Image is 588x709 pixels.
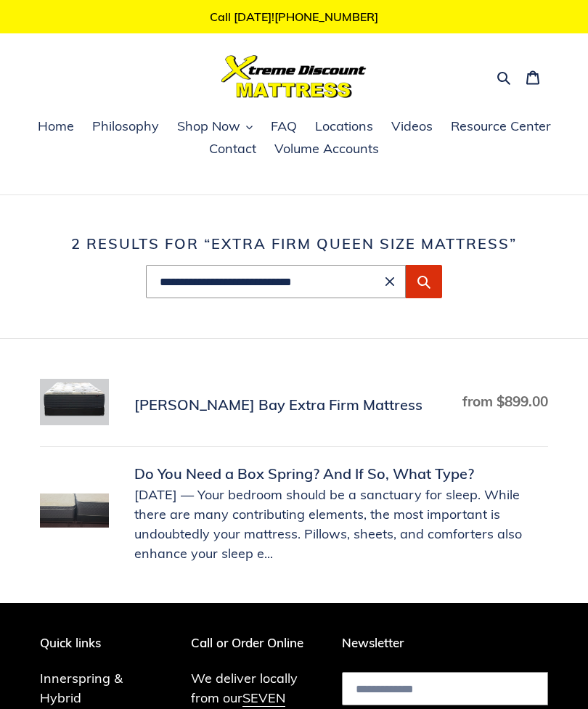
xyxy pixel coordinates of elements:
img: Xtreme Discount Mattress [221,55,367,98]
button: Shop Now [170,116,260,138]
a: [PHONE_NUMBER] [274,9,378,24]
p: Quick links [40,636,169,650]
button: Submit [406,265,442,298]
a: Videos [384,116,440,138]
span: Locations [315,118,373,135]
span: Volume Accounts [274,140,379,157]
a: Resource Center [444,116,558,138]
a: FAQ [264,116,304,138]
span: Shop Now [177,118,240,135]
a: Chadwick Bay Extra Firm Mattress [40,379,548,430]
a: Locations [308,116,380,138]
span: FAQ [271,118,297,135]
input: Email address [342,672,548,705]
p: Call or Order Online [191,636,320,650]
a: Volume Accounts [267,139,386,160]
h1: 2 results for “extra firm queen size mattress” [40,235,548,253]
input: Search [146,265,406,298]
a: Home [30,116,81,138]
a: Philosophy [85,116,166,138]
button: Clear search term [381,273,399,290]
span: Videos [391,118,433,135]
span: Contact [209,140,256,157]
a: Contact [202,139,264,160]
span: Home [38,118,74,135]
span: Resource Center [451,118,551,135]
span: Philosophy [92,118,159,135]
p: Newsletter [342,636,548,650]
a: Innerspring & Hybrid [40,670,123,706]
